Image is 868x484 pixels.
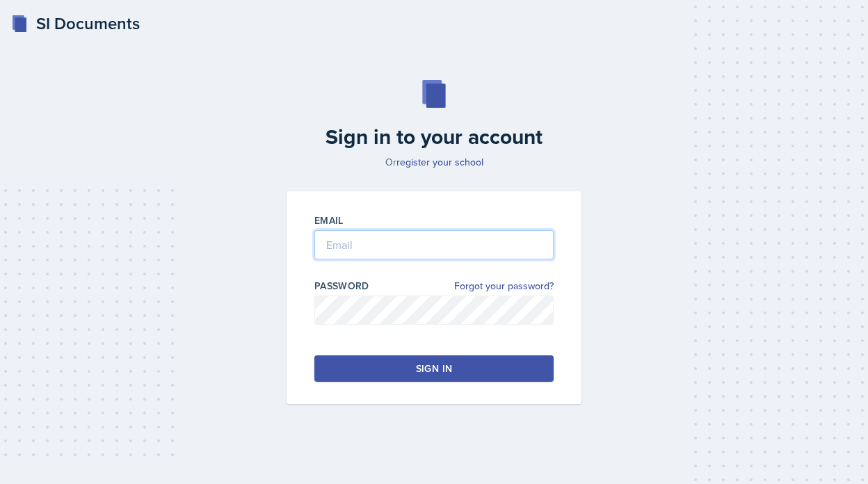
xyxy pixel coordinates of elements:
[314,355,554,382] button: Sign in
[454,279,554,293] a: Forgot your password?
[314,230,554,259] input: Email
[314,213,344,227] label: Email
[278,155,590,169] p: Or
[11,11,140,36] a: SI Documents
[314,279,369,293] label: Password
[396,155,483,169] a: register your school
[278,124,590,150] h2: Sign in to your account
[416,362,452,376] div: Sign in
